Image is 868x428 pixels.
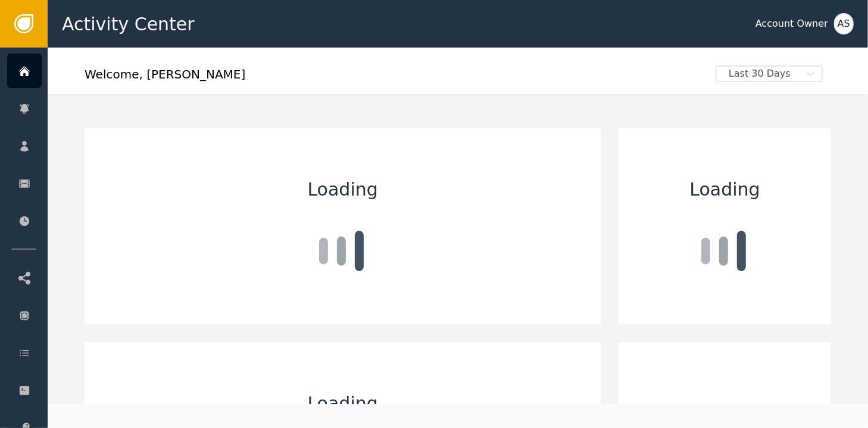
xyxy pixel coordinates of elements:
span: Loading [690,176,760,203]
span: Activity Center [62,11,195,37]
span: Last 30 Days [717,67,803,81]
button: Last 30 Days [707,65,831,82]
div: Welcome , [PERSON_NAME] [85,65,707,92]
button: AS [834,13,854,34]
span: Loading [308,390,378,417]
span: Loading [308,176,378,203]
div: Account Owner [755,17,828,31]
